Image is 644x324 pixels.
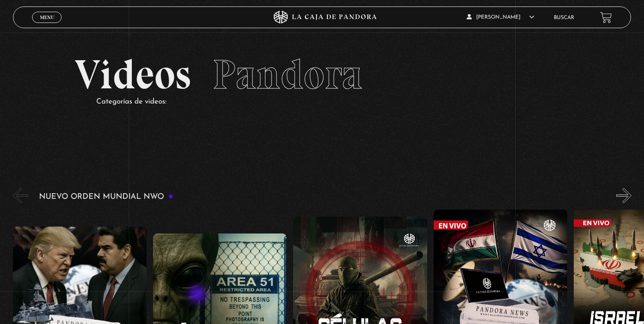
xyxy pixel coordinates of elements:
[212,50,363,99] span: Pandora
[39,193,173,201] h3: Nuevo Orden Mundial NWO
[467,15,534,20] span: [PERSON_NAME]
[13,188,28,203] button: Previous
[554,15,574,20] a: Buscar
[616,188,631,203] button: Next
[40,15,54,20] span: Menu
[75,54,569,95] h2: Videos
[96,95,569,109] p: Categorías de videos:
[37,22,57,28] span: Cerrar
[600,11,612,23] a: View your shopping cart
